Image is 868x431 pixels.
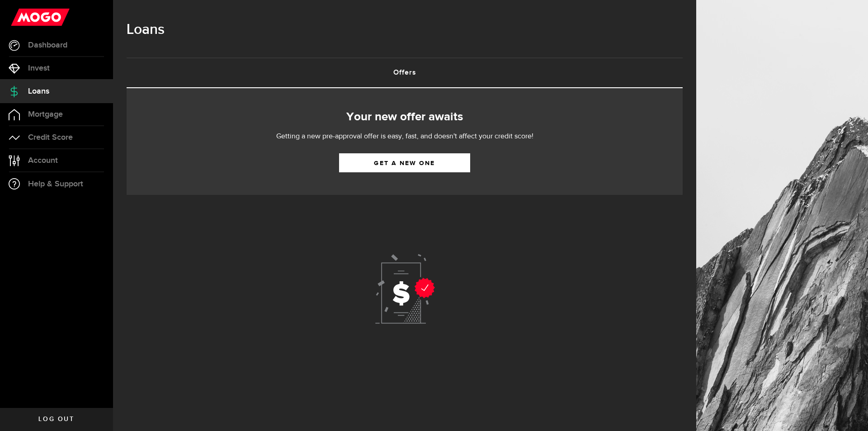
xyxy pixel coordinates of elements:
[140,108,669,127] h2: Your new offer awaits
[28,133,73,142] span: Credit Score
[28,41,67,49] span: Dashboard
[28,110,63,118] span: Mortgage
[28,156,58,165] span: Account
[38,416,74,422] span: Log out
[28,64,50,72] span: Invest
[127,18,683,42] h1: Loans
[830,393,868,431] iframe: LiveChat chat widget
[339,153,470,172] a: Get a new one
[28,180,83,188] span: Help & Support
[127,57,683,88] ul: Tabs Navigation
[28,87,49,95] span: Loans
[249,131,561,142] p: Getting a new pre-approval offer is easy, fast, and doesn't affect your credit score!
[127,58,683,87] a: Offers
